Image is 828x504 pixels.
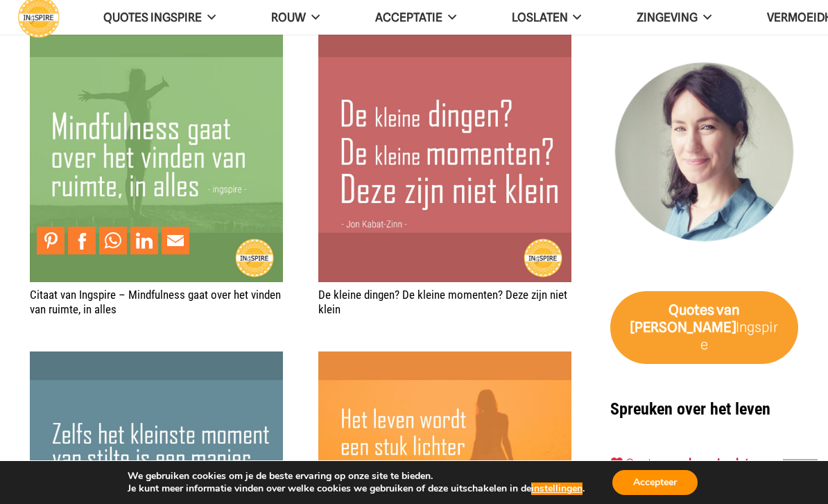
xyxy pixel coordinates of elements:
span: QUOTES INGSPIRE [103,10,202,24]
a: Share to Facebook [68,227,96,254]
a: Quotes voor [626,456,689,470]
a: De kleine dingen? De kleine momenten? Deze zijn niet klein [318,30,571,44]
a: leren Loslaten [689,456,763,470]
button: instellingen [531,483,583,495]
span: Acceptatie [375,10,442,24]
p: Je kunt meer informatie vinden over welke cookies we gebruiken of deze uitschakelen in de . [128,483,585,495]
img: ❤ [611,457,623,469]
button: Accepteer [612,470,698,495]
li: LinkedIn [130,227,162,254]
img: Mindfulness gaat over het vinden van ruimte, in alles - spreuk van ingspire.nl [30,28,283,281]
strong: van [PERSON_NAME] [630,302,740,336]
a: Citaat van Ingspire – Mindfulness gaat over het vinden van ruimte, in alles [30,288,281,315]
img: Inge Geertzen - schrijfster Ingspire.nl, markteer en handmassage therapeut [610,62,799,251]
span: Loslaten [512,10,568,24]
a: Share to WhatsApp [99,227,127,254]
a: Pin to Pinterest [37,227,64,254]
li: Email This [162,227,193,254]
span: Zingeving [637,10,698,24]
li: WhatsApp [99,227,130,254]
a: De kleine dingen? De kleine momenten? Deze zijn niet klein [318,288,567,315]
img: Quote van Jon Kabat-Zinn: De Kleine Dingen? De Kleine Momenten? Deze Zijn niet Klein [318,28,571,281]
a: Terug naar top [783,459,818,494]
strong: Spreuken over het leven [610,399,770,419]
a: © Het leven wordt een stuk lichter als je beseft dat jouw gedachten geen feiten zijn [318,353,571,367]
li: Facebook [68,227,99,254]
a: Uitspraak Jon Kabat-Zinn: Zelfs het kleinste moment van stilte is een manier om in het Heden te k... [30,353,283,367]
a: Share to LinkedIn [130,227,158,254]
p: We gebruiken cookies om je de beste ervaring op onze site te bieden. [128,470,585,483]
a: Mail to Email This [162,227,189,254]
a: Quotes van [PERSON_NAME]Ingspire [610,291,799,365]
a: Citaat van Ingspire – Mindfulness gaat over het vinden van ruimte, in alles [30,30,283,44]
strong: Quotes [669,302,714,318]
span: ROUW [271,10,306,24]
li: Pinterest [37,227,68,254]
